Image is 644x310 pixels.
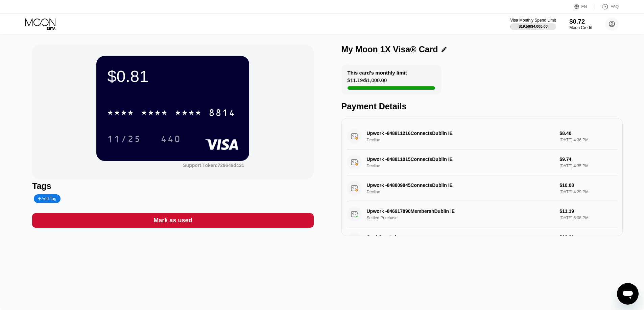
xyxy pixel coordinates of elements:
div: FAQ [595,3,619,10]
div: Add Tag [34,194,60,203]
div: FAQ [611,4,619,9]
div: 11/25 [107,135,141,145]
div: $11.19 / $1,000.00 [348,77,387,86]
div: Mark as used [32,213,313,228]
div: 8814 [209,108,236,119]
div: Add Tag [38,196,56,201]
div: Visa Monthly Spend Limit$19.59/$4,000.00 [510,18,556,30]
div: 440 [156,131,186,147]
div: This card’s monthly limit [348,70,407,76]
div: My Moon 1X Visa® Card [341,45,438,54]
div: Support Token:729649dc31 [183,163,244,168]
div: EN [581,4,587,9]
div: Mark as used [153,217,192,224]
div: $0.81 [107,67,238,86]
div: Tags [32,181,313,191]
div: $0.72 [569,18,592,25]
div: EN [574,3,595,10]
div: Support Token: 729649dc31 [183,163,244,168]
div: Payment Details [341,102,623,111]
div: 440 [161,135,181,145]
div: 11/25 [102,131,146,147]
div: $19.59 / $4,000.00 [519,24,548,28]
iframe: Button to launch messaging window [617,283,639,305]
div: Moon Credit [569,25,592,30]
div: Visa Monthly Spend Limit [510,18,556,23]
div: $0.72Moon Credit [569,18,592,30]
